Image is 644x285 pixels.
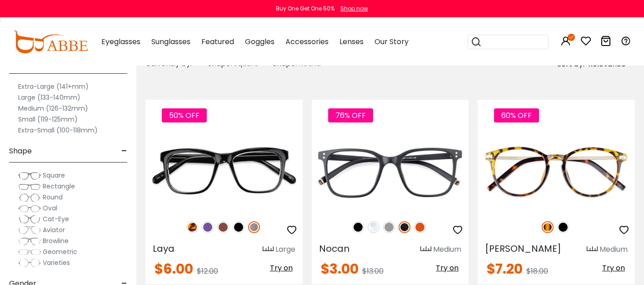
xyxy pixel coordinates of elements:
span: 50% OFF [162,108,207,122]
span: 76% OFF [328,108,373,122]
span: $13.00 [362,266,384,276]
span: Aviator [43,225,65,234]
img: Browline.png [18,237,41,246]
span: Geometric [43,247,77,256]
div: Shop now [340,5,368,13]
span: Square [43,171,65,180]
span: Goggles [245,36,275,47]
span: Sunglasses [151,36,190,47]
button: Try on [267,262,295,274]
img: Matte-black Nocan - TR ,Universal Bridge Fit [312,132,469,211]
img: Gray [383,221,395,233]
span: Try on [436,263,459,273]
img: Oval.png [18,204,41,213]
img: size ruler [587,246,598,253]
span: Lenses [339,36,364,47]
div: Buy One Get One 50% [276,5,334,13]
span: Rectangle [43,182,75,191]
img: Gun [248,221,260,233]
img: size ruler [420,246,431,253]
span: Sort by: [557,59,584,69]
span: Cat-Eye [43,214,69,224]
span: $3.00 [321,259,359,279]
img: Tortoise [542,221,554,233]
span: $7.20 [487,259,523,279]
span: Eyeglasses [101,36,140,47]
span: Oval [43,204,57,213]
span: Try on [602,263,625,273]
img: Varieties.png [18,258,41,268]
span: [PERSON_NAME] [485,242,561,255]
img: Brown [217,221,229,233]
img: Tortoise Callie - Combination ,Universal Bridge Fit [478,132,635,211]
label: Large (133-140mm) [18,92,80,103]
span: Try on [270,263,293,273]
span: Our Story [374,36,409,47]
img: Orange [414,221,426,233]
div: Large [275,244,295,255]
label: Small (119-125mm) [18,114,78,125]
img: Clear [368,221,379,233]
img: Round.png [18,193,41,202]
div: Medium [599,244,628,255]
img: Cat-Eye.png [18,215,41,224]
span: 60% OFF [494,108,539,122]
img: Black [233,221,245,233]
span: $6.00 [155,259,193,279]
img: Geometric.png [18,248,41,257]
button: Try on [599,262,628,274]
img: Black [352,221,364,233]
span: - [121,140,127,162]
span: Round [43,193,63,202]
span: Nocan [319,242,349,255]
label: Medium (126-132mm) [18,103,88,114]
span: Browline [43,236,69,245]
img: Gun Laya - Plastic ,Universal Bridge Fit [145,132,303,211]
label: Extra-Small (100-118mm) [18,125,98,136]
button: Try on [433,262,461,274]
span: $12.00 [197,266,218,276]
img: Matte Black [399,221,410,233]
img: Rectangle.png [18,182,41,191]
span: Accessories [285,36,329,47]
img: Aviator.png [18,226,41,235]
span: Laya [153,242,175,255]
span: Varieties [43,258,70,267]
img: Black [557,221,569,233]
img: abbeglasses.com [13,31,88,53]
span: Shape [9,140,32,162]
span: $18.00 [526,266,548,276]
span: Featured [201,36,234,47]
label: Extra-Large (141+mm) [18,81,89,92]
a: Shop now [336,5,368,12]
img: Leopard [186,221,198,233]
img: Square.png [18,171,41,180]
div: Medium [433,244,461,255]
img: Purple [202,221,214,233]
img: size ruler [263,246,274,253]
